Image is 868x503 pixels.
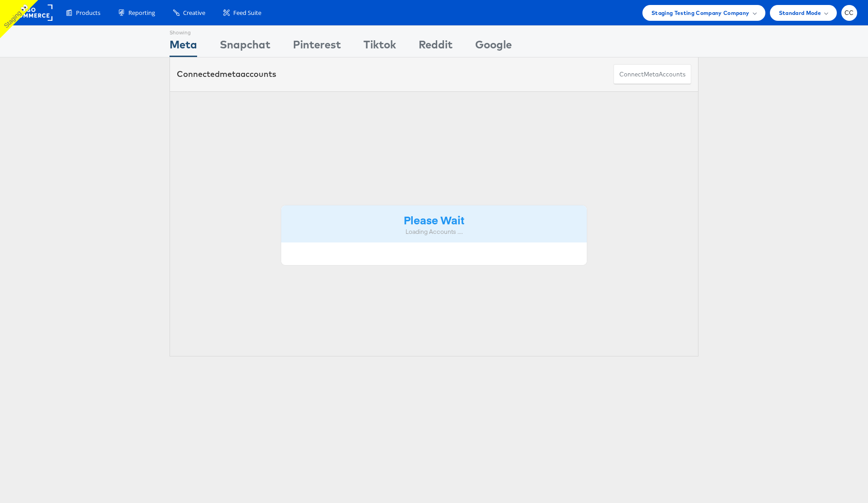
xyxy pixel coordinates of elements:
[651,8,750,18] span: Staging Testing Company Company
[233,9,261,17] span: Feed Suite
[177,68,276,80] div: Connected accounts
[363,37,396,57] div: Tiktok
[475,37,512,57] div: Google
[220,69,241,79] span: meta
[170,37,197,57] div: Meta
[419,37,453,57] div: Reddit
[288,228,580,236] div: Loading Accounts ....
[76,9,100,17] span: Products
[220,37,270,57] div: Snapchat
[170,26,197,37] div: Showing
[404,212,464,227] strong: Please Wait
[779,8,821,18] span: Standard Mode
[128,9,155,17] span: Reporting
[613,64,691,85] button: ConnectmetaAccounts
[844,10,854,16] span: CC
[293,37,341,57] div: Pinterest
[183,9,205,17] span: Creative
[644,70,659,79] span: meta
